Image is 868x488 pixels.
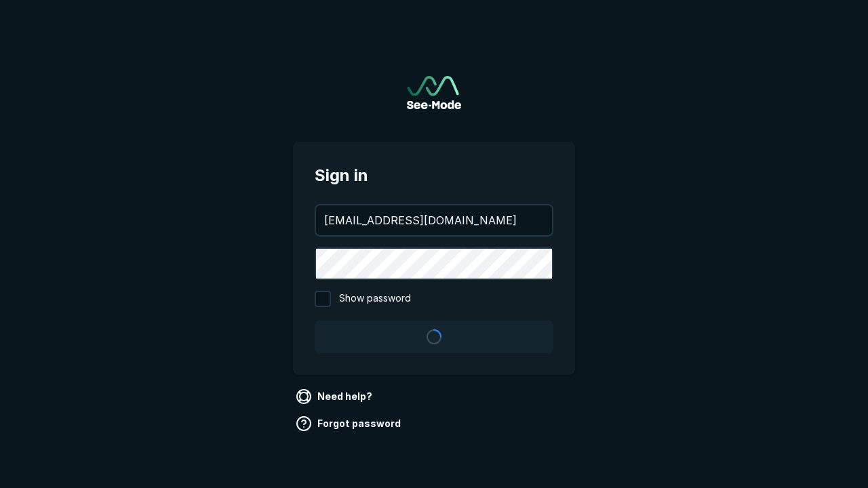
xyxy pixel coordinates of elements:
input: your@email.com [316,205,552,235]
span: Show password [339,291,411,307]
a: Forgot password [293,413,406,434]
img: See-Mode Logo [407,76,461,109]
a: Need help? [293,386,378,407]
span: Sign in [315,163,553,188]
a: Go to sign in [407,76,461,109]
